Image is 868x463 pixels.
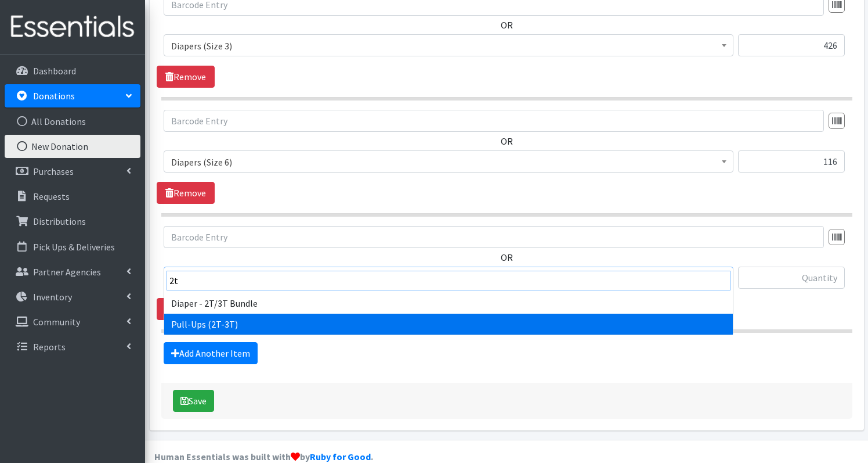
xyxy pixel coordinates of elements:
input: Barcode Entry [164,226,824,248]
label: OR [501,18,513,32]
p: Partner Agencies [33,266,101,278]
span: Diapers (Size 3) [171,38,726,54]
p: Purchases [33,166,74,177]
a: Pick Ups & Deliveries [5,235,140,259]
a: Reports [5,335,140,358]
p: Pick Ups & Deliveries [33,241,115,253]
button: Save [173,390,214,412]
input: Quantity [738,34,845,56]
li: Pull-Ups (2T-3T) [164,314,733,335]
label: OR [501,250,513,264]
a: New Donation [5,135,140,158]
p: Distributions [33,216,86,227]
span: Choose an item [164,267,733,289]
label: OR [501,134,513,148]
strong: Human Essentials was built with by . [154,451,373,462]
li: Diaper - 2T/3T Bundle [164,293,733,314]
p: Donations [33,90,75,102]
a: Requests [5,185,140,208]
img: HumanEssentials [5,8,140,46]
a: Community [5,310,140,333]
input: Quantity [738,150,845,173]
a: Donations [5,84,140,107]
a: All Donations [5,110,140,133]
p: Community [33,316,80,328]
a: Dashboard [5,59,140,82]
p: Requests [33,191,70,202]
a: Remove [157,298,215,320]
a: Partner Agencies [5,260,140,283]
a: Purchases [5,160,140,183]
span: Diapers (Size 6) [164,150,733,173]
input: Barcode Entry [164,110,824,132]
a: Remove [157,66,215,88]
span: Diapers (Size 6) [171,154,726,170]
p: Inventory [33,291,72,303]
p: Dashboard [33,65,76,77]
p: Reports [33,341,66,353]
a: Remove [157,182,215,204]
input: Quantity [738,267,845,289]
span: Diapers (Size 3) [164,34,733,56]
a: Distributions [5,210,140,233]
a: Ruby for Good [310,451,371,462]
a: Add Another Item [164,342,258,364]
a: Inventory [5,285,140,308]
